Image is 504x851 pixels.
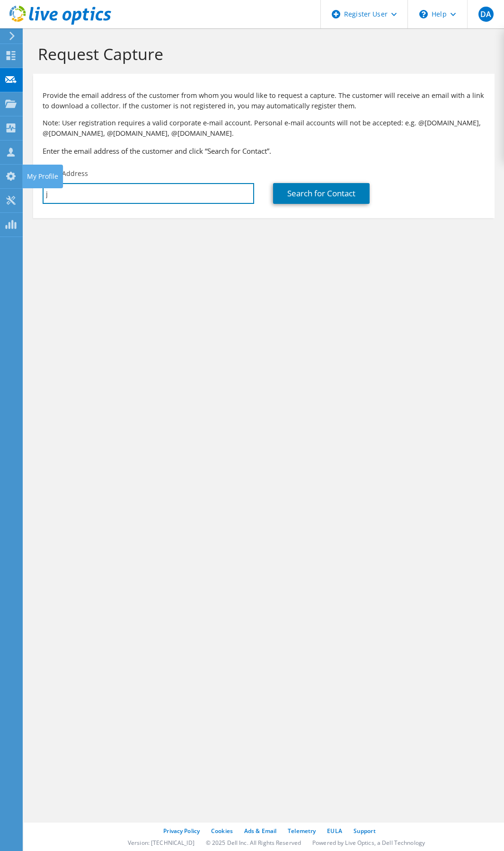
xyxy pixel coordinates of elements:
[43,146,485,156] h3: Enter the email address of the customer and click “Search for Contact”.
[43,118,485,139] p: Note: User registration requires a valid corporate e-mail account. Personal e-mail accounts will ...
[312,839,425,847] li: Powered by Live Optics, a Dell Technology
[273,183,370,204] a: Search for Contact
[163,827,200,835] a: Privacy Policy
[244,827,276,835] a: Ads & Email
[128,839,195,847] li: Version: [TECHNICAL_ID]
[211,827,233,835] a: Cookies
[419,10,428,18] svg: \n
[22,165,63,188] div: My Profile
[43,90,485,111] p: Provide the email address of the customer from whom you would like to request a capture. The cust...
[288,827,316,835] a: Telemetry
[43,169,88,178] label: Email Address
[478,7,494,22] span: DA
[354,827,376,835] a: Support
[327,827,342,835] a: EULA
[38,44,485,64] h1: Request Capture
[206,839,301,847] li: © 2025 Dell Inc. All Rights Reserved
